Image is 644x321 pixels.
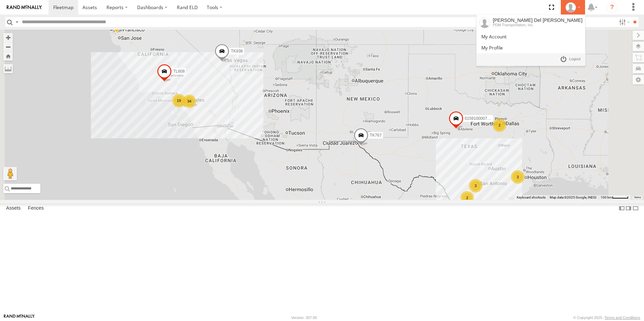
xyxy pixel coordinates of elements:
label: Search Query [14,17,20,27]
button: Map Scale: 100 km per 45 pixels [599,195,631,200]
img: rand-logo.svg [7,5,42,10]
button: Zoom Home [3,51,13,61]
div: 34 [183,95,196,108]
span: TL608 [173,69,185,74]
label: Map Settings [633,75,644,84]
label: Hide Summary Table [632,204,639,213]
div: [PERSON_NAME] Del [PERSON_NAME] [493,17,582,23]
a: Visit our Website [4,314,35,321]
span: TK938 [231,49,243,53]
label: Dock Summary Table to the Right [625,204,632,213]
span: Map data ©2025 Google, INEGI [550,195,597,199]
label: Dock Summary Table to the Left [618,204,625,213]
button: Zoom out [3,42,13,51]
button: Keyboard shortcuts [517,195,546,200]
span: 100 km [601,195,612,199]
div: PDM Transportation, Inc. [493,23,582,27]
div: Daniel Del Muro [563,2,583,12]
a: Terms and Conditions [605,316,640,320]
label: Fences [25,204,47,213]
div: 3 [511,170,524,184]
div: 3 [469,179,482,192]
span: TK767 [370,133,382,138]
i: ? [607,2,617,13]
div: © Copyright 2025 - [573,316,640,320]
button: Drag Pegman onto the map to open Street View [3,167,17,180]
a: Terms (opens in new tab) [634,196,641,199]
div: Version: 307.00 [291,316,317,320]
label: Assets [3,204,24,213]
div: 2 [460,191,474,205]
div: 19 [172,94,186,107]
label: Measure [3,64,13,73]
button: Zoom in [3,33,13,42]
span: 015910000779481 [465,116,498,121]
label: Search Filter Options [616,17,631,27]
div: 2 [493,118,506,132]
